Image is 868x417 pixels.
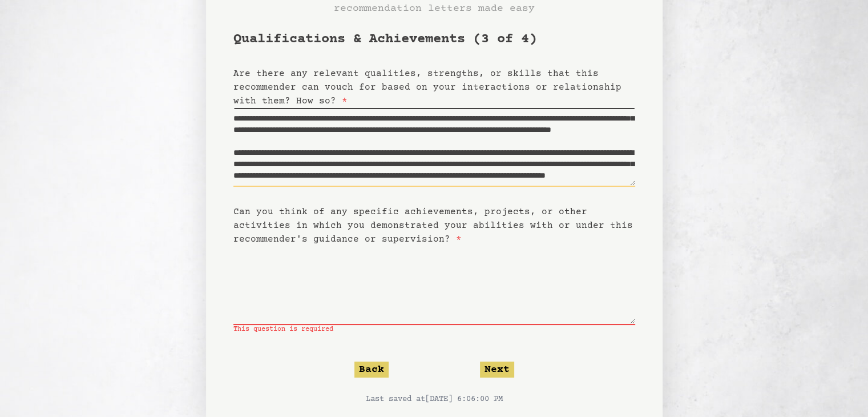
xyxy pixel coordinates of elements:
button: Back [354,362,389,378]
p: Last saved at [DATE] 6:06:00 PM [233,394,635,405]
h3: recommendation letters made easy [334,1,535,17]
h1: Qualifications & Achievements (3 of 4) [233,30,635,49]
label: Are there any relevant qualities, strengths, or skills that this recommender can vouch for based ... [233,69,621,106]
span: This question is required [233,325,635,334]
label: Can you think of any specific achievements, projects, or other activities in which you demonstrat... [233,207,633,244]
button: Next [480,362,514,378]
